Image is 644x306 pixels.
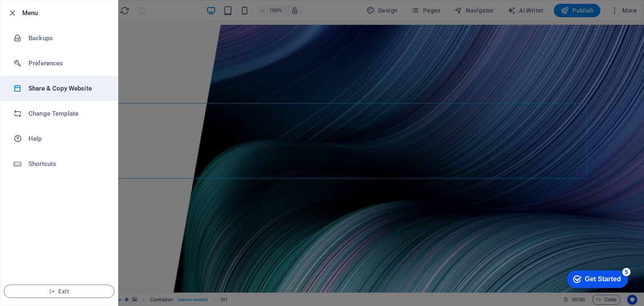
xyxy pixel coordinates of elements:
[29,134,106,144] h6: Help
[29,33,106,43] h6: Backups
[29,159,106,169] h6: Shortcuts
[29,83,106,93] h6: Share & Copy Website
[4,285,114,298] button: Exit
[7,4,68,22] div: Get Started 5 items remaining, 0% complete
[29,109,106,119] h6: Change Template
[22,8,111,18] h6: Menu
[25,9,61,17] div: Get Started
[11,288,107,295] span: Exit
[0,126,118,151] a: Help
[29,58,106,68] h6: Preferences
[62,2,70,10] div: 5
